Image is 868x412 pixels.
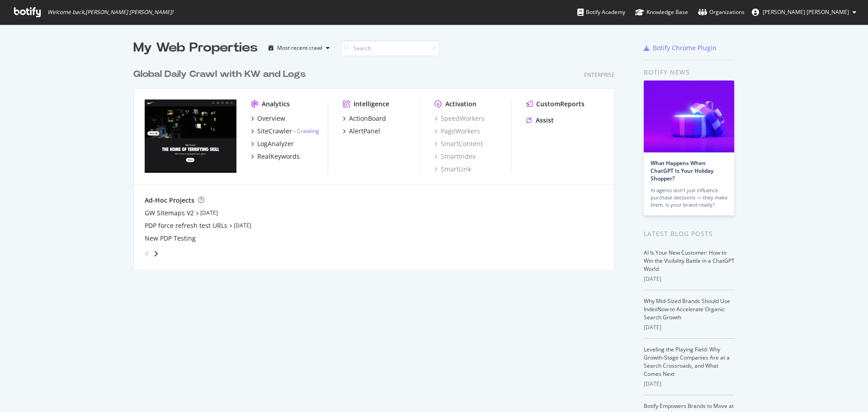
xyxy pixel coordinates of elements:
[200,209,218,217] a: [DATE]
[297,127,319,135] a: Crawling
[644,297,730,321] a: Why Mid-Sized Brands Should Use IndexNow to Accelerate Organic Search Growth
[653,43,717,52] div: Botify Chrome Plugin
[265,41,333,55] button: Most recent crawl
[644,249,735,273] a: AI Is Your New Customer: How to Win the Visibility Battle in a ChatGPT World
[257,152,300,161] div: RealKeywords
[763,8,849,16] span: Violeta Viviana Camargo Rodriguez
[745,5,863,19] button: [PERSON_NAME] [PERSON_NAME]
[526,99,585,109] a: CustomReports
[133,39,258,57] div: My Web Properties
[644,380,735,388] div: [DATE]
[536,116,554,125] div: Assist
[145,221,227,230] a: PDP force refresh test URLs
[434,139,483,148] a: SmartContent
[343,114,386,123] a: ActionBoard
[698,8,745,17] div: Organizations
[153,249,159,258] div: angle-right
[251,152,300,161] a: RealKeywords
[644,43,717,52] a: Botify Chrome Plugin
[251,139,294,148] a: LogAnalyzer
[251,127,319,136] a: SiteCrawler- Crawling
[644,275,735,283] div: [DATE]
[277,45,322,51] div: Most recent crawl
[577,8,625,17] div: Botify Academy
[644,346,730,378] a: Leveling the Playing Field: Why Growth-Stage Companies Are at a Search Crossroads, and What Comes...
[434,165,471,174] a: SmartLink
[257,127,292,136] div: SiteCrawler
[145,99,236,173] img: nike.com
[644,67,735,77] div: Botify news
[145,234,196,243] a: New PDP Testing
[526,116,554,125] a: Assist
[133,68,306,81] div: Global Daily Crawl with KW and Logs
[145,196,194,205] div: Ad-Hoc Projects
[343,127,380,136] a: AlertPanel
[251,114,285,123] a: Overview
[584,71,615,79] div: Enterprise
[434,152,476,161] a: SmartIndex
[644,323,735,331] div: [DATE]
[651,187,727,208] div: AI agents don’t just influence purchase decisions — they make them. Is your brand ready?
[262,99,290,109] div: Analytics
[257,139,294,148] div: LogAnalyzer
[635,8,688,17] div: Knowledge Base
[349,127,380,136] div: AlertPanel
[133,68,309,81] a: Global Daily Crawl with KW and Logs
[651,159,713,182] a: What Happens When ChatGPT Is Your Holiday Shopper?
[145,208,194,218] a: GW Sitemaps V2
[47,9,173,16] span: Welcome back, [PERSON_NAME] [PERSON_NAME] !
[434,114,485,123] a: SpeedWorkers
[536,99,585,109] div: CustomReports
[445,99,476,109] div: Activation
[141,246,153,261] div: angle-left
[434,127,480,136] a: PageWorkers
[133,57,622,270] div: grid
[294,127,319,135] div: -
[644,81,734,152] img: What Happens When ChatGPT Is Your Holiday Shopper?
[354,99,389,109] div: Intelligence
[340,40,440,56] input: Search
[349,114,386,123] div: ActionBoard
[257,114,285,123] div: Overview
[234,222,251,229] a: [DATE]
[644,229,735,239] div: Latest Blog Posts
